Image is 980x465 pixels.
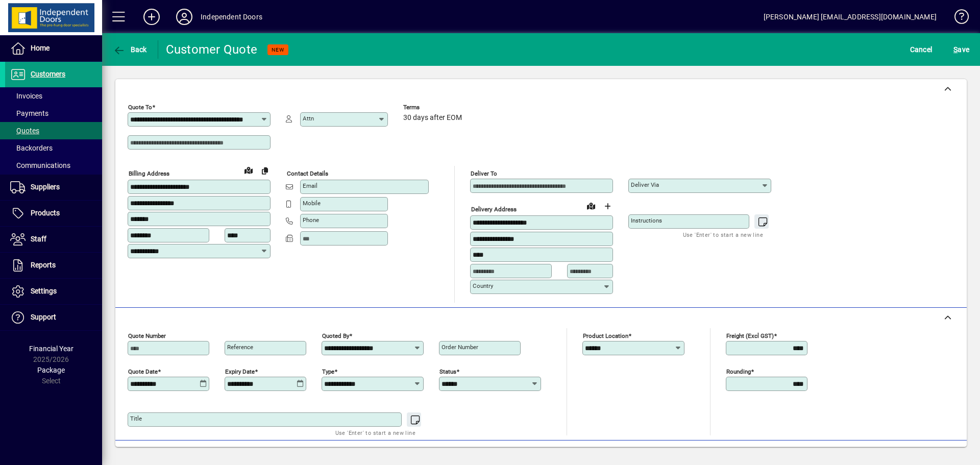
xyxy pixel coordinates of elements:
span: Payments [10,109,48,117]
a: Support [5,305,102,330]
span: Back [113,45,147,54]
a: Suppliers [5,175,102,200]
mat-label: Email [303,182,317,189]
mat-hint: Use 'Enter' to start a new line [335,427,415,438]
mat-label: Attn [303,115,314,122]
span: Settings [31,287,57,295]
a: Communications [5,157,102,174]
mat-label: Status [439,368,456,375]
mat-hint: Use 'Enter' to start a new line [683,229,763,240]
span: Backorders [10,144,53,152]
span: Financial Year [29,345,73,353]
mat-label: Type [322,368,334,375]
button: Back [110,40,150,59]
div: [PERSON_NAME] [EMAIL_ADDRESS][DOMAIN_NAME] [764,9,937,25]
mat-label: Order number [442,344,478,351]
a: View on map [583,198,599,214]
mat-label: Expiry date [225,368,255,375]
a: Home [5,36,102,61]
div: Independent Doors [201,9,262,25]
a: Products [5,201,102,226]
span: 30 days after EOM [403,114,462,122]
a: Backorders [5,139,102,157]
button: Add [135,8,168,26]
span: Staff [31,235,46,243]
span: ave [953,41,969,58]
mat-label: Mobile [303,200,321,207]
span: Cancel [910,41,933,58]
span: Products [31,209,60,217]
mat-label: Phone [303,216,319,224]
span: Package [37,366,65,374]
span: Invoices [10,92,42,100]
span: Quotes [10,127,39,135]
mat-label: Deliver To [471,170,497,177]
a: Knowledge Base [947,2,967,35]
mat-label: Quote number [128,332,166,339]
span: Communications [10,161,70,169]
a: Invoices [5,87,102,105]
app-page-header-button: Back [102,40,158,59]
button: Profile [168,8,201,26]
a: Quotes [5,122,102,139]
button: Cancel [908,40,935,59]
mat-label: Rounding [726,368,751,375]
span: Support [31,313,56,321]
button: Save [951,40,972,59]
span: Reports [31,261,56,269]
button: Choose address [599,198,616,214]
span: Suppliers [31,183,60,191]
span: Terms [403,104,464,111]
a: Staff [5,227,102,252]
mat-label: Deliver via [631,181,659,188]
span: Product History [616,446,668,462]
span: Customers [31,70,65,78]
mat-label: Instructions [631,217,662,224]
span: S [953,45,958,54]
mat-label: Reference [227,344,253,351]
button: Product [892,445,944,463]
span: Home [31,44,50,52]
a: Reports [5,253,102,278]
a: Payments [5,105,102,122]
mat-label: Freight (excl GST) [726,332,774,339]
a: View on map [240,162,257,178]
button: Copy to Delivery address [257,162,273,179]
a: Settings [5,279,102,304]
div: Customer Quote [166,41,258,58]
mat-label: Product location [583,332,628,339]
mat-label: Country [473,282,493,289]
mat-label: Title [130,415,142,422]
span: NEW [272,46,284,53]
span: Product [897,446,939,462]
button: Product History [612,445,672,463]
mat-label: Quote date [128,368,158,375]
mat-label: Quote To [128,104,152,111]
mat-label: Quoted by [322,332,349,339]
